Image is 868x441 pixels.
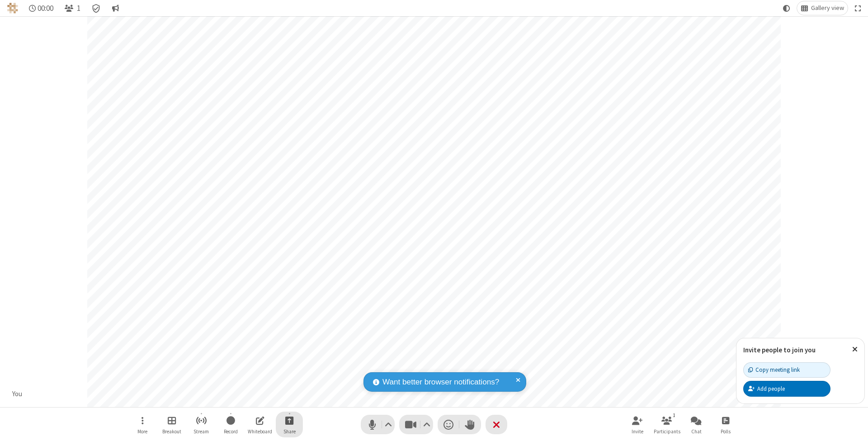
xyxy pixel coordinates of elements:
span: Share [283,429,296,434]
button: Open shared whiteboard [246,412,274,437]
button: End or leave meeting [486,415,507,434]
span: Participants [654,429,680,434]
button: Video setting [421,415,433,434]
span: Gallery view [811,5,844,12]
span: Chat [691,429,702,434]
button: Start streaming [188,412,215,437]
label: Invite people to join you [743,346,816,354]
button: Start sharing [276,412,303,437]
div: Timer [25,1,57,15]
button: Copy meeting link [743,362,830,378]
button: Conversation [108,1,123,15]
button: Manage Breakout Rooms [158,412,185,437]
button: Close popover [845,338,864,360]
button: Send a reaction [438,415,459,434]
img: QA Selenium DO NOT DELETE OR CHANGE [7,3,18,14]
span: Stream [193,429,209,434]
span: 1 [77,4,80,13]
span: Record [224,429,238,434]
button: Invite participants (⌘+Shift+I) [624,412,651,437]
div: Meeting details Encryption enabled [88,1,105,15]
button: Open chat [683,412,710,437]
button: Audio settings [382,415,395,434]
button: Fullscreen [851,1,865,15]
button: Using system theme [779,1,794,15]
div: You [9,389,26,399]
button: Stop video (⌘+Shift+V) [399,415,433,434]
span: Whiteboard [248,429,272,434]
span: Breakout [162,429,181,434]
button: Start recording [217,412,244,437]
span: 00:00 [38,4,53,13]
button: Open participant list [653,412,680,437]
span: More [137,429,147,434]
button: Change layout [797,1,848,15]
button: Open participant list [61,1,84,15]
div: Copy meeting link [748,365,800,374]
span: Polls [721,429,731,434]
button: Open menu [129,412,156,437]
button: Mute (⌘+Shift+A) [361,415,395,434]
span: Invite [632,429,643,434]
button: Raise hand [459,415,481,434]
button: Open poll [712,412,739,437]
button: Add people [743,381,830,396]
span: Want better browser notifications? [382,376,499,388]
div: 1 [670,411,678,419]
